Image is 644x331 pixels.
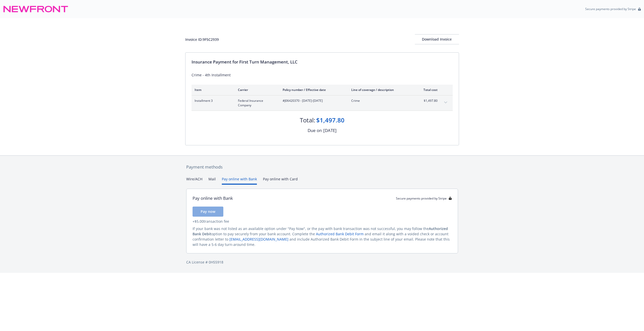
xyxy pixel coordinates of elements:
div: Payment methods [186,164,458,170]
button: Wire/ACH [186,176,202,185]
div: Insurance Payment for First Turn Management, LLC [192,59,453,65]
div: Pay online with Bank [193,195,233,202]
div: + $5.00 transaction fee [193,219,452,224]
a: [EMAIL_ADDRESS][DOMAIN_NAME] [229,237,288,242]
div: Item [195,88,230,92]
span: Crime [351,98,411,103]
button: Pay online with Bank [222,176,257,185]
button: expand content [442,98,450,107]
div: [DATE] [323,127,337,134]
div: $1,497.80 [316,116,344,124]
button: Pay online with Card [263,176,298,185]
div: CA License # 0H55918 [186,259,458,265]
span: #J06420370 - [DATE]-[DATE] [283,98,343,103]
span: Federal Insurance Company [238,98,275,108]
a: Authorized Bank Debit Form [316,231,364,236]
span: Pay now [201,209,215,214]
div: Installment 3Federal Insurance Company#J06420370 - [DATE]-[DATE]Crime$1,497.80expand content [192,95,453,111]
div: Policy number / Effective date [283,88,343,92]
div: Secure payments provided by Stripe [396,196,452,201]
div: Total cost [419,88,438,92]
div: Line of coverage / description [351,88,411,92]
div: Total: [300,116,315,124]
div: If your bank was not listed as an available option under "Pay Now", or the pay with bank transact... [193,226,452,247]
span: Installment 3 [195,98,230,103]
div: Download Invoice [415,35,459,44]
span: Authorized Bank Debit [193,226,448,236]
div: Crime - 4th Installment [192,72,453,78]
button: Download Invoice [415,34,459,44]
button: Pay now [193,207,223,217]
div: Due on [308,127,322,134]
p: Secure payments provided by Stripe [585,7,636,11]
button: Mail [208,176,216,185]
div: Invoice ID: 9F5C2939 [185,37,219,42]
div: Carrier [238,88,275,92]
span: $1,497.80 [419,98,438,103]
